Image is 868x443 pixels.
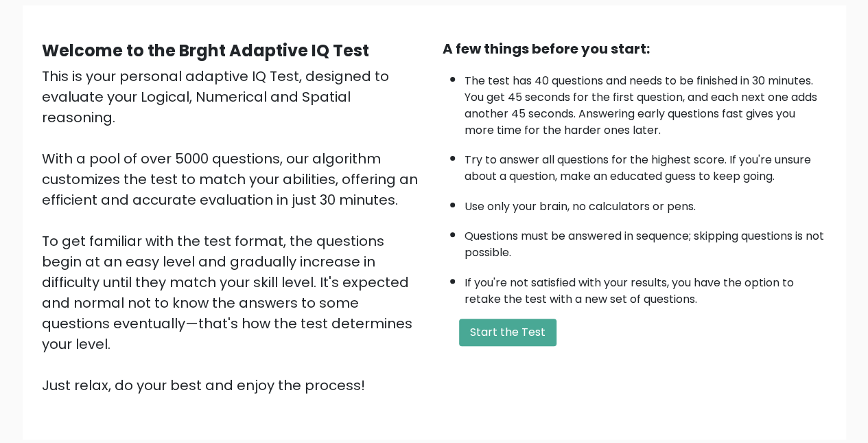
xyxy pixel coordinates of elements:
[42,66,426,396] div: This is your personal adaptive IQ Test, designed to evaluate your Logical, Numerical and Spatial ...
[465,221,827,261] li: Questions must be answered in sequence; skipping questions is not possible.
[42,39,369,62] b: Welcome to the Brght Adaptive IQ Test
[465,66,827,139] li: The test has 40 questions and needs to be finished in 30 minutes. You get 45 seconds for the firs...
[465,192,827,215] li: Use only your brain, no calculators or pens.
[443,38,827,59] div: A few things before you start:
[465,145,827,185] li: Try to answer all questions for the highest score. If you're unsure about a question, make an edu...
[465,268,827,308] li: If you're not satisfied with your results, you have the option to retake the test with a new set ...
[459,319,556,346] button: Start the Test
